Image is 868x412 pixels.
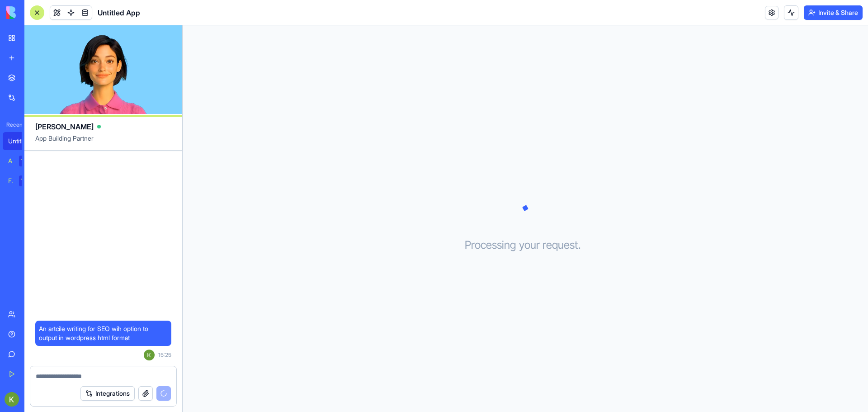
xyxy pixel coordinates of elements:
h3: Processing your request [465,238,586,252]
div: Feedback Form [8,176,13,185]
span: . [578,238,581,252]
a: Untitled App [3,132,39,150]
span: An artcile writing for SEO wih option to output in wordpress html format [39,324,168,342]
a: Feedback FormTRY [3,172,39,190]
img: ACg8ocKTaW-EmTayQWPSon26deqqbIwaKH0KN6zKd4D_WH9RucHCHA=s96-c [5,392,19,407]
img: ACg8ocKTaW-EmTayQWPSon26deqqbIwaKH0KN6zKd4D_WH9RucHCHA=s96-c [144,350,155,360]
button: Integrations [80,386,135,401]
img: logo [6,6,62,19]
span: Untitled App [98,7,140,18]
span: Recent [3,121,22,128]
a: AI Logo GeneratorTRY [3,152,39,170]
button: Invite & Share [804,5,863,20]
div: TRY [19,175,33,186]
div: TRY [19,156,33,166]
div: AI Logo Generator [8,156,13,166]
div: Untitled App [8,137,33,146]
span: 15:25 [158,351,171,359]
span: App Building Partner [35,134,171,150]
span: [PERSON_NAME] [35,121,94,132]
